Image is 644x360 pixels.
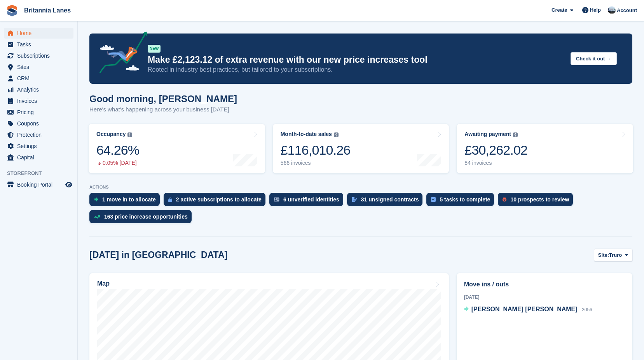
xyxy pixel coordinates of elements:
div: 1 move in to allocate [102,196,156,203]
span: Analytics [17,84,64,95]
span: Site: [598,251,609,259]
div: 163 price increase opportunities [104,214,188,220]
span: Settings [17,141,64,152]
a: Preview store [64,180,73,189]
div: 6 unverified identities [283,196,339,203]
a: menu [4,73,73,84]
img: icon-info-grey-7440780725fd019a000dd9b08b2336e03edf1995a4989e88bcd33f0948082b44.svg [513,132,518,137]
a: menu [4,129,73,140]
div: 64.26% [96,142,139,158]
img: active_subscription_to_allocate_icon-d502201f5373d7db506a760aba3b589e785aa758c864c3986d89f69b8ff3... [168,197,172,202]
a: menu [4,62,73,72]
span: Truro [609,251,622,259]
div: £116,010.26 [281,142,351,158]
img: price_increase_opportunities-93ffe204e8149a01c8c9dc8f82e8f89637d9d84a8eef4429ea346261dce0b2c0.svg [94,215,100,219]
div: [DATE] [464,294,625,301]
a: [PERSON_NAME] [PERSON_NAME] 2056 [464,305,592,315]
span: Invoices [17,95,64,106]
a: 2 active subscriptions to allocate [164,193,269,210]
a: menu [4,179,73,190]
span: Home [17,28,64,39]
div: NEW [148,45,161,53]
a: 1 move in to allocate [89,193,164,210]
button: Check it out → [571,52,617,65]
h2: Move ins / outs [464,280,625,289]
div: Occupancy [96,131,126,138]
img: verify_identity-adf6edd0f0f0b5bbfe63781bf79b02c33cf7c696d77639b501bdc392416b5a36.svg [274,197,279,202]
span: Tasks [17,39,64,50]
span: [PERSON_NAME] [PERSON_NAME] [471,306,578,312]
a: Awaiting payment £30,262.02 84 invoices [457,124,633,173]
span: Booking Portal [17,179,64,190]
p: Here's what's happening across your business [DATE] [89,105,237,114]
a: menu [4,39,73,50]
div: £30,262.02 [464,142,527,158]
a: menu [4,84,73,95]
div: 2 active subscriptions to allocate [176,196,262,203]
span: 2056 [582,307,592,312]
img: prospect-51fa495bee0391a8d652442698ab0144808aea92771e9ea1ae160a38d050c398.svg [503,197,506,202]
a: menu [4,95,73,106]
a: 10 prospects to review [498,193,577,210]
div: 84 invoices [464,160,527,166]
span: Protection [17,129,64,140]
span: Account [617,7,637,14]
a: menu [4,118,73,129]
div: Month-to-date sales [281,131,332,138]
span: Storefront [7,169,77,177]
a: 6 unverified identities [269,193,347,210]
div: Awaiting payment [464,131,511,138]
a: Occupancy 64.26% 0.05% [DATE] [89,124,265,173]
div: 5 tasks to complete [440,196,490,203]
a: menu [4,50,73,61]
a: menu [4,141,73,152]
p: ACTIONS [89,185,632,190]
span: CRM [17,73,64,84]
img: stora-icon-8386f47178a22dfd0bd8f6a31ec36ba5ce8667c1dd55bd0f319d3a0aa187defe.svg [6,5,18,16]
div: 566 invoices [281,160,351,166]
h2: Map [97,280,110,287]
span: Create [552,6,567,14]
p: Rooted in industry best practices, but tailored to your subscriptions. [148,65,564,74]
span: Sites [17,62,64,72]
h1: Good morning, [PERSON_NAME] [89,94,237,104]
a: Month-to-date sales £116,010.26 566 invoices [273,124,449,173]
div: 10 prospects to review [510,196,569,203]
img: move_ins_to_allocate_icon-fdf77a2bb77ea45bf5b3d319d69a93e2d87916cf1d5bf7949dd705db3b84f3ca.svg [94,197,98,202]
a: menu [4,152,73,163]
h2: [DATE] in [GEOGRAPHIC_DATA] [89,250,227,260]
div: 31 unsigned contracts [361,196,419,203]
a: Britannia Lanes [21,4,74,17]
img: icon-info-grey-7440780725fd019a000dd9b08b2336e03edf1995a4989e88bcd33f0948082b44.svg [334,132,339,137]
a: 5 tasks to complete [426,193,498,210]
span: Coupons [17,118,64,129]
div: 0.05% [DATE] [96,160,139,166]
a: menu [4,107,73,118]
a: 31 unsigned contracts [347,193,427,210]
span: Capital [17,152,64,163]
a: menu [4,28,73,39]
p: Make £2,123.12 of extra revenue with our new price increases tool [148,54,564,65]
img: price-adjustments-announcement-icon-8257ccfd72463d97f412b2fc003d46551f7dbcb40ab6d574587a9cd5c0d94... [93,32,147,76]
span: Help [590,6,601,14]
span: Subscriptions [17,50,64,61]
button: Site: Truro [594,249,632,261]
span: Pricing [17,107,64,118]
img: task-75834270c22a3079a89374b754ae025e5fb1db73e45f91037f5363f120a921f8.svg [431,197,436,202]
img: icon-info-grey-7440780725fd019a000dd9b08b2336e03edf1995a4989e88bcd33f0948082b44.svg [127,132,132,137]
img: John Millership [608,6,616,14]
a: 163 price increase opportunities [89,210,195,227]
img: contract_signature_icon-13c848040528278c33f63329250d36e43548de30e8caae1d1a13099fd9432cc5.svg [352,197,357,202]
